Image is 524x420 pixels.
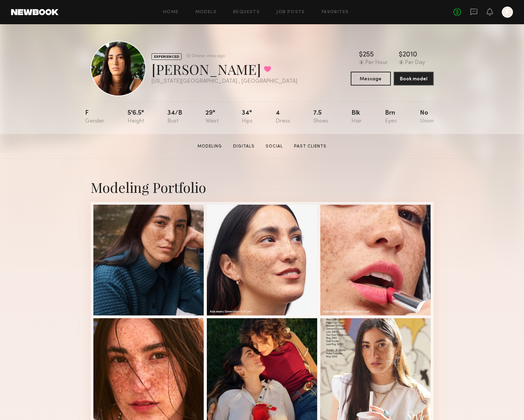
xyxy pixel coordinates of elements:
button: Book model [394,72,434,86]
a: Requests [233,10,260,15]
div: Blk [351,110,362,124]
button: Message [351,72,391,86]
div: EXPERIENCED [151,53,182,60]
div: 34" [242,110,252,124]
div: 5'6.5" [128,110,144,124]
div: 29" [205,110,219,124]
div: 7.5 [313,110,328,124]
div: $ [359,52,363,59]
div: Per Hour [365,60,388,66]
a: Social [263,143,286,150]
div: 4 [276,110,290,124]
div: Modeling Portfolio [91,178,434,196]
div: Brn [385,110,397,124]
a: Digitals [230,143,257,150]
div: Per Day [405,60,425,66]
div: [PERSON_NAME] [151,60,297,78]
div: F [85,110,104,124]
a: Modeling [195,143,225,150]
div: [US_STATE][GEOGRAPHIC_DATA] , [GEOGRAPHIC_DATA] [151,79,297,84]
a: Job Posts [276,10,305,15]
div: 255 [363,52,374,59]
a: F [502,7,513,18]
div: Online +1mo ago [192,54,225,59]
div: 34/b [167,110,182,124]
a: Home [163,10,179,15]
a: Models [195,10,217,15]
div: $ [399,52,403,59]
a: Favorites [322,10,349,15]
div: No [420,110,434,124]
div: 2010 [403,52,417,59]
a: Past Clients [291,143,329,150]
